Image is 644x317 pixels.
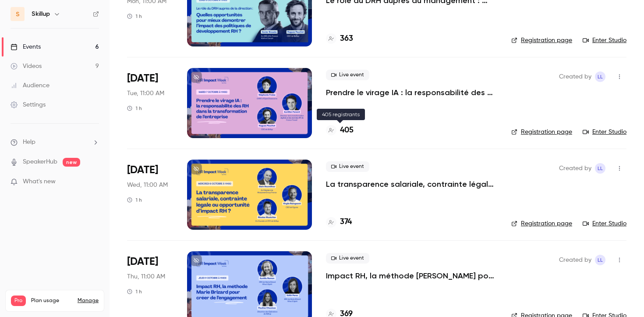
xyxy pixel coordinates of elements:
[7,208,65,227] div: 🙏 avec plaisir
[7,38,168,72] div: user dit…
[23,177,56,186] span: What's new
[7,228,130,247] div: bon courage pour votre événement
[326,216,352,228] a: 374
[14,233,123,242] div: bon courage pour votre événement
[135,23,161,32] div: ok merci
[137,4,154,20] button: Accueil
[127,163,158,177] span: [DATE]
[63,158,80,167] span: new
[7,228,168,248] div: Maxim dit…
[511,128,572,136] a: Registration page
[7,127,144,154] div: et la fin de période est au [DATE] alors ça repassera à 0
[340,33,353,45] h4: 363
[31,297,72,304] span: Plan usage
[326,33,353,45] a: 363
[28,278,35,285] button: Sélectionneur d’emoji
[23,157,57,167] a: SpeakerHub
[11,43,41,51] div: Events
[11,138,99,147] li: help-dropdown-opener
[11,296,26,306] span: Pro
[14,132,137,149] div: et la fin de période est au [DATE] alors ça repassera à 0
[7,72,168,127] div: Maxim dit…
[56,278,63,285] button: Start recording
[598,163,603,174] span: LL
[14,253,72,262] div: vos événements* !
[583,36,626,45] a: Enter Studio
[559,163,591,174] span: Created by
[16,10,20,19] span: S
[127,13,142,20] div: 1 h
[78,297,99,304] a: Manage
[340,125,354,136] h4: 405
[42,278,49,285] button: Sélectionneur de fichier gif
[7,18,168,38] div: user dit…
[123,167,161,176] div: Ok ça me va
[39,43,161,60] div: et si on dépasse les 600, on fait comment ?
[127,288,142,295] div: 1 h
[150,274,164,289] button: Envoyer un message…
[145,187,161,196] div: Merci
[11,81,50,90] div: Audience
[127,160,173,230] div: Oct 8 Wed, 11:00 AM (Europe/Paris)
[7,248,79,267] div: vos événements* !
[7,127,168,161] div: Maxim dit…
[326,179,497,189] a: La transparence salariale, contrainte légale ou opportunité d’impact RH ?
[11,100,46,109] div: Settings
[7,248,168,283] div: Maxim dit…
[23,138,35,147] span: Help
[127,89,164,98] span: Tue, 11:00 AM
[116,162,168,181] div: Ok ça me va
[340,216,352,228] h4: 374
[128,18,168,37] div: ok merci
[127,255,158,269] span: [DATE]
[14,213,58,222] div: 🙏 avec plaisir
[154,4,170,19] div: Fermer
[127,71,158,85] span: [DATE]
[127,181,168,189] span: Wed, 11:00 AM
[7,72,144,126] div: comme tu peux voir la limite max est à 1200 - si vous dépassez, comme tu m'as fait les reviews, j...
[583,219,626,228] a: Enter Studio
[559,255,591,265] span: Created by
[595,255,605,265] span: Louise Le Guillou
[326,253,369,264] span: Live event
[326,125,354,136] a: 405
[42,11,92,20] p: Actif il y a 30 min
[595,163,605,174] span: Louise Le Guillou
[595,71,605,82] span: Louise Le Guillou
[598,71,603,82] span: LL
[7,260,168,274] textarea: Envoyer un message...
[7,182,168,208] div: user dit…
[88,178,99,186] iframe: Noticeable Trigger
[42,4,65,11] h1: Maxim
[511,36,572,45] a: Registration page
[127,196,142,203] div: 1 h
[6,4,22,20] button: go back
[559,71,591,82] span: Created by
[14,278,21,285] button: Télécharger la pièce jointe
[32,38,168,65] div: et si on dépasse les 600, on fait comment ?
[583,128,626,136] a: Enter Studio
[127,105,142,112] div: 1 h
[127,68,173,138] div: Oct 7 Tue, 11:00 AM (Europe/Paris)
[7,162,168,182] div: user dit…
[11,62,42,71] div: Videos
[326,271,497,281] a: Impact RH, la méthode [PERSON_NAME] pour créer de l’engagement
[326,87,497,98] a: Prendre le virage IA : la responsabilité des RH dans la transformation de l'entreprise
[25,5,39,19] img: Profile image for Maxim
[138,182,168,201] div: Merci
[326,161,369,172] span: Live event
[598,255,603,265] span: LL
[127,272,165,281] span: Thu, 11:00 AM
[511,219,572,228] a: Registration page
[7,208,168,228] div: Maxim dit…
[14,78,137,121] div: comme tu peux voir la limite max est à 1200 - si vous dépassez, comme tu m'as fait les reviews, j...
[326,70,369,80] span: Live event
[32,10,50,18] h6: Skillup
